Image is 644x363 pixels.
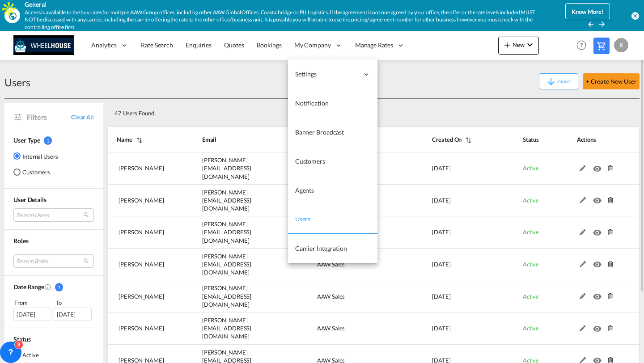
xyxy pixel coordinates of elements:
[432,261,450,268] span: [DATE]
[523,228,539,236] span: Active
[180,249,295,281] td: s.headley@aaw.com.au
[355,41,393,50] span: Manage Rates
[180,216,295,249] td: l.emelianova@aaw.com.au
[107,216,180,249] td: Lina Emelianova
[202,253,252,276] span: [PERSON_NAME][EMAIL_ADDRESS][DOMAIN_NAME]
[186,41,212,49] span: Enquiries
[44,283,51,291] md-icon: Created On
[13,350,43,359] md-radio-button: Active
[432,325,450,332] span: [DATE]
[141,41,173,49] span: Rate Search
[91,41,117,50] span: Analytics
[180,312,295,345] td: l.purvis@aaw.co.nz
[574,38,589,53] span: Help
[13,35,74,55] img: 186c01200b8911efbb3e93c29cf9ca86.jpg
[583,73,640,89] button: + Create New User
[593,227,605,233] md-icon: icon-eye
[13,237,29,245] span: Roles
[119,261,164,268] span: [PERSON_NAME]
[410,249,500,281] td: 2025-06-16
[25,9,544,31] div: Access is available to the buy rates for multiple AAW Group offices, including other AAW Global O...
[317,293,345,300] span: AAW Sales
[288,118,377,147] a: Banner Broadcast
[432,228,450,236] span: [DATE]
[180,127,295,152] th: Email
[288,89,377,118] a: Notification
[180,152,295,185] td: m.kallas@aaw.com.au
[224,41,244,49] span: Quotes
[410,312,500,345] td: 2025-03-21
[107,127,180,152] th: Name
[27,112,71,122] span: Filters
[349,30,411,59] div: Manage Rates
[523,165,539,172] span: Active
[593,195,605,201] md-icon: icon-eye
[202,317,252,340] span: [PERSON_NAME][EMAIL_ADDRESS][DOMAIN_NAME]
[202,284,252,308] span: [PERSON_NAME][EMAIL_ADDRESS][DOMAIN_NAME]
[180,280,295,312] td: g.knight@aaw.com.au
[288,205,377,234] a: Users
[54,308,92,321] div: [DATE]
[13,298,94,321] span: From To [DATE][DATE]
[179,30,218,59] a: Enquiries
[107,152,180,185] td: Marwan Kallas
[288,176,377,205] a: Agents
[13,298,53,307] div: From
[523,197,539,204] span: Active
[295,215,311,223] span: Users
[202,156,252,180] span: [PERSON_NAME][EMAIL_ADDRESS][DOMAIN_NAME]
[523,261,539,268] span: Active
[539,73,578,89] button: icon-arrow-downImport
[119,293,164,300] span: [PERSON_NAME]
[432,197,450,204] span: [DATE]
[13,168,58,177] md-radio-button: Customers
[13,308,51,321] div: [DATE]
[295,70,359,79] span: Settings
[614,38,628,52] div: R
[295,128,344,136] span: Banner Broadcast
[180,185,295,217] td: e.cheng@aaw.com.au
[587,20,597,28] button: icon-arrow-left
[250,30,288,59] a: Bookings
[498,37,539,55] button: icon-plus 400-fgNewicon-chevron-down
[107,312,180,345] td: Leah Purvis
[119,325,164,332] span: [PERSON_NAME]
[4,75,30,89] div: Users
[598,20,606,28] button: icon-arrow-right
[598,20,606,28] md-icon: icon-arrow-right
[135,30,179,59] a: Rate Search
[288,30,349,59] div: My Company
[218,30,250,59] a: Quotes
[295,157,325,165] span: Customers
[593,355,605,361] md-icon: icon-eye
[295,249,410,281] td: AAW Sales
[555,127,640,152] th: Actions
[295,245,347,252] span: Carrier Integration
[587,20,595,28] md-icon: icon-arrow-left
[593,291,605,297] md-icon: icon-eye
[107,249,180,281] td: Simon Headley
[523,325,539,332] span: Active
[55,298,94,307] div: To
[574,38,593,54] div: Help
[502,41,535,48] span: New
[593,163,605,169] md-icon: icon-eye
[13,335,30,343] span: Status
[107,185,180,217] td: Esther Cheng
[500,127,555,152] th: Status
[288,234,377,263] a: Carrier Integration
[317,261,345,268] span: AAW Sales
[593,323,605,329] md-icon: icon-eye
[410,185,500,217] td: 2025-07-29
[55,283,63,291] span: 1
[525,39,535,50] md-icon: icon-chevron-down
[593,259,605,265] md-icon: icon-eye
[111,102,584,121] div: 47 Users Found
[85,30,135,59] div: Analytics
[202,189,252,212] span: [PERSON_NAME][EMAIL_ADDRESS][DOMAIN_NAME]
[119,165,164,172] span: [PERSON_NAME]
[119,197,164,204] span: [PERSON_NAME]
[546,76,556,87] md-icon: icon-arrow-down
[295,99,329,107] span: Notification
